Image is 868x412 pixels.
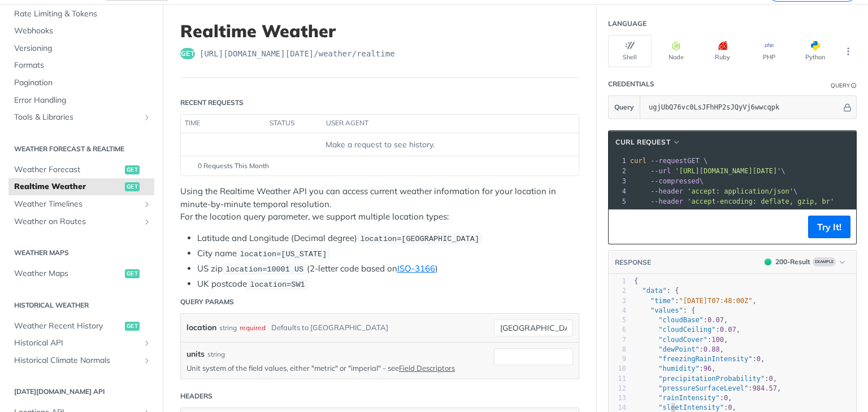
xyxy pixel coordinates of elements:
div: 8 [609,345,626,354]
div: string [207,349,225,360]
span: : , [634,316,728,324]
li: UK postcode [197,278,579,291]
span: cURL Request [615,137,670,147]
button: RESPONSE [614,257,652,268]
span: Error Handling [14,95,151,106]
div: required [240,319,266,336]
span: : , [634,394,732,402]
div: 3 [609,176,628,186]
span: \ [630,167,785,175]
span: location=10001 US [225,265,303,274]
span: "data" [642,287,666,295]
button: 200200-ResultExample [759,256,850,268]
div: 1 [609,156,628,166]
h2: Weather Maps [8,248,154,258]
div: 4 [609,306,626,315]
a: Tools & LibrariesShow subpages for Tools & Libraries [8,109,154,126]
div: 2 [609,286,626,296]
div: 13 [609,393,626,403]
span: 0.07 [720,326,736,334]
span: Weather on Routes [14,216,140,227]
div: Recent Requests [180,98,244,108]
div: Language [608,19,646,29]
a: Versioning [8,40,154,57]
div: string [219,319,237,336]
span: 0 [728,404,732,411]
div: 4 [609,186,628,196]
div: 2 [609,166,628,176]
i: Information [851,83,857,89]
span: "humidity" [658,365,699,372]
span: "cloudBase" [658,316,703,324]
button: cURL Request [611,137,685,148]
span: get [125,165,140,174]
div: 12 [609,384,626,393]
a: Formats [8,57,154,74]
div: 6 [609,325,626,335]
span: "values" [650,306,683,314]
span: 984.57 [753,384,777,392]
span: "pressureSurfaceLevel" [658,384,748,392]
span: 0 [724,394,728,402]
a: Webhooks [8,23,154,40]
li: City name [197,247,579,260]
div: 1 [609,277,626,286]
span: https://api.tomorrow.io/v4/weather/realtime [199,48,395,59]
div: Headers [180,391,212,401]
a: Weather Recent Historyget [8,318,154,335]
button: Show subpages for Weather Timelines [142,200,151,209]
span: Weather Forecast [14,164,122,176]
li: US zip (2-letter code based on ) [197,262,579,275]
div: 10 [609,364,626,374]
h2: Weather Forecast & realtime [8,144,154,154]
span: 0 [757,355,761,363]
span: "dewPoint" [658,345,699,353]
span: 96 [704,365,711,372]
span: Formats [14,60,151,71]
div: Make a request to see history. [185,139,574,151]
label: units [186,348,205,360]
span: 0.07 [708,316,724,324]
svg: More ellipsis [843,46,853,56]
span: get [125,322,140,331]
span: { [634,277,638,285]
span: : , [634,297,757,305]
span: : { [634,287,679,295]
span: : , [634,404,736,411]
input: apikey [643,96,841,119]
button: Show subpages for Historical Climate Normals [142,356,151,365]
th: status [266,115,322,133]
span: Realtime Weather [14,181,122,192]
span: "time" [650,297,675,305]
span: "freezingRainIntensity" [658,355,752,363]
span: "cloudCover" [658,336,708,344]
span: 'accept-encoding: deflate, gzip, br' [687,198,834,205]
span: : , [634,326,740,334]
span: \ [630,187,797,195]
span: : , [634,345,724,353]
span: location=[GEOGRAPHIC_DATA] [360,235,479,243]
a: Weather Forecastget [8,161,154,178]
span: 100 [711,336,724,344]
span: "precipitationProbability" [658,375,765,383]
span: Query [614,102,634,112]
a: Historical Climate NormalsShow subpages for Historical Climate Normals [8,352,154,369]
span: '[URL][DOMAIN_NAME][DATE]' [675,167,781,175]
span: --header [650,198,683,205]
span: \ [630,177,704,185]
span: "cloudCeiling" [658,326,715,334]
span: GET \ [630,157,708,165]
a: Pagination [8,74,154,91]
div: Query Params [180,297,234,307]
a: Weather Mapsget [8,265,154,282]
a: Realtime Weatherget [8,178,154,195]
a: Rate Limiting & Tokens [8,6,154,23]
span: : , [634,375,777,383]
span: get [125,182,140,191]
a: Error Handling [8,92,154,109]
button: Hide [841,102,853,113]
button: Show subpages for Weather on Routes [142,217,151,226]
div: Defaults to [GEOGRAPHIC_DATA] [271,319,388,336]
span: : , [634,336,728,344]
span: "sleetIntensity" [658,404,724,411]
